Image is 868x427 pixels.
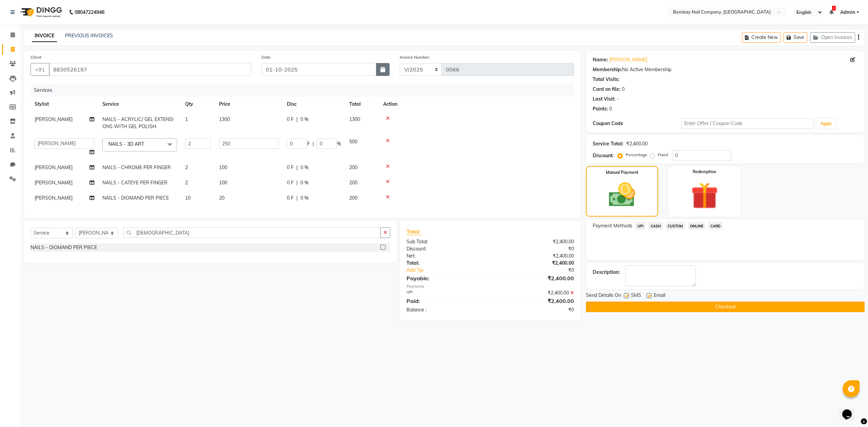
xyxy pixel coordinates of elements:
span: [PERSON_NAME] [35,195,73,201]
label: Fixed [658,152,668,158]
input: Search or Scan [123,227,381,238]
span: 0 % [300,164,309,171]
div: Total Visits: [593,76,619,83]
div: ₹2,400.00 [490,289,579,297]
label: Percentage [626,152,647,158]
label: Invoice Number [400,54,429,60]
div: Total: [401,260,490,267]
div: NAILS - DIOMAND PER PIECE [31,244,97,251]
th: Stylist [31,97,98,112]
span: [PERSON_NAME] [35,180,73,186]
span: 1 [185,116,188,122]
a: 2 [829,9,833,15]
div: ₹0 [490,245,579,252]
span: | [296,164,298,171]
img: logo [17,3,64,22]
button: Checkout [586,302,865,312]
th: Qty [181,97,215,112]
a: [PERSON_NAME] [609,56,647,63]
span: Payment Methods [593,222,632,229]
div: ₹2,400.00 [626,140,648,147]
b: 08047224946 [75,3,104,22]
input: Enter Offer / Coupon Code [681,118,814,129]
div: Payable: [401,274,490,282]
span: NAILS - DIOMAND PER PIECE [102,195,169,201]
span: 0 F [287,195,294,202]
span: 100 [219,164,227,170]
div: Points: [593,105,608,113]
div: Coupon Code [593,120,681,127]
div: Paid: [401,297,490,305]
div: ₹2,400.00 [490,238,579,245]
span: 10 [185,195,191,201]
div: Net: [401,252,490,260]
label: Manual Payment [606,169,638,176]
div: No Active Membership [593,66,858,73]
span: 1300 [349,116,360,122]
div: 0 [622,86,625,93]
button: Apply [816,119,836,129]
span: 0 F [287,179,294,186]
th: Service [98,97,181,112]
span: 0 % [300,179,309,186]
span: % [337,140,341,147]
div: Last Visit: [593,96,615,103]
span: 0 F [287,116,294,123]
div: ₹0 [490,306,579,313]
span: F [307,140,310,147]
span: NAILS - CATEYE PER FINGER [102,180,167,186]
img: _gift.svg [683,179,727,212]
div: Service Total: [593,140,624,147]
div: Card on file: [593,86,620,93]
span: | [296,179,298,186]
span: 1300 [219,116,230,122]
div: - [617,96,619,103]
a: x [144,141,147,147]
div: ₹0 [505,267,579,274]
span: CUSTOM [666,222,685,230]
div: Services [31,84,579,97]
button: Create New [742,32,781,43]
span: 100 [219,180,227,186]
div: Payments [407,284,574,289]
div: ₹2,400.00 [490,252,579,260]
button: Save [784,32,807,43]
span: | [296,195,298,202]
iframe: chat widget [840,400,861,420]
a: INVOICE [32,30,57,42]
div: UPI [401,289,490,297]
th: Disc [283,97,345,112]
span: UPI [635,222,646,230]
span: 0 F [287,164,294,171]
span: | [296,116,298,123]
span: Total [407,228,422,235]
span: [PERSON_NAME] [35,164,73,170]
span: 200 [349,195,357,201]
span: 200 [349,164,357,170]
input: Search by Name/Mobile/Email/Code [49,63,251,76]
span: NAILS - ACRYLIC/ GEL EXTENSIONS WITH GEL POLISH [102,116,174,129]
div: ₹2,400.00 [490,260,579,267]
div: Balance : [401,306,490,313]
div: Name: [593,56,608,63]
img: _cash.svg [600,180,644,210]
th: Total [345,97,379,112]
th: Action [379,97,574,112]
div: Membership: [593,66,622,73]
div: Sub Total: [401,238,490,245]
span: 2 [185,164,188,170]
th: Price [215,97,283,112]
span: [PERSON_NAME] [35,116,73,122]
span: 0 % [300,195,309,202]
span: 200 [349,180,357,186]
div: Discount: [401,245,490,252]
div: Description: [593,269,620,276]
span: 2 [832,6,836,11]
div: ₹2,400.00 [490,274,579,282]
button: Open Invoices [810,32,855,43]
label: Redemption [693,169,716,175]
span: SMS [631,292,641,300]
span: CASH [648,222,663,230]
span: 2 [185,180,188,186]
span: ONLINE [688,222,706,230]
